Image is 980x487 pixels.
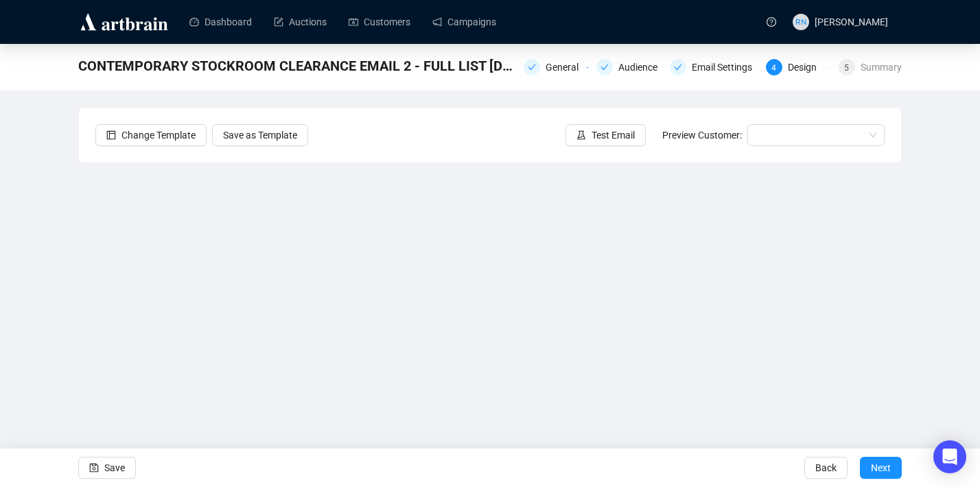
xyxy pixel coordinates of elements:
[767,17,776,27] span: question-circle
[871,449,891,487] span: Next
[861,59,902,75] div: Summary
[432,4,496,40] a: Campaigns
[670,59,758,75] div: Email Settings
[692,59,760,75] div: Email Settings
[839,59,902,75] div: 5Summary
[596,59,661,75] div: Audience
[121,128,196,143] span: Change Template
[78,457,136,479] button: Save
[804,457,848,479] button: Back
[274,4,327,40] a: Auctions
[844,63,849,73] span: 5
[815,449,837,487] span: Back
[95,124,207,146] button: Change Template
[189,4,252,40] a: Dashboard
[78,55,515,77] span: CONTEMPORARY STOCKROOM CLEARANCE EMAIL 2 - FULL LIST 5.10.25 12pm
[104,449,125,487] span: Save
[592,128,635,143] span: Test Email
[106,130,116,140] span: layout
[212,124,308,146] button: Save as Template
[528,63,536,71] span: check
[933,440,966,473] div: Open Intercom Messenger
[524,59,588,75] div: General
[771,63,776,73] span: 4
[788,59,825,75] div: Design
[89,463,99,473] span: save
[766,59,830,75] div: 4Design
[662,130,742,141] span: Preview Customer:
[565,124,646,146] button: Test Email
[576,130,586,140] span: experiment
[223,128,297,143] span: Save as Template
[618,59,666,75] div: Audience
[795,15,806,28] span: RN
[78,11,170,33] img: logo
[860,457,902,479] button: Next
[600,63,609,71] span: check
[815,16,888,27] span: [PERSON_NAME]
[674,63,682,71] span: check
[349,4,410,40] a: Customers
[546,59,587,75] div: General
